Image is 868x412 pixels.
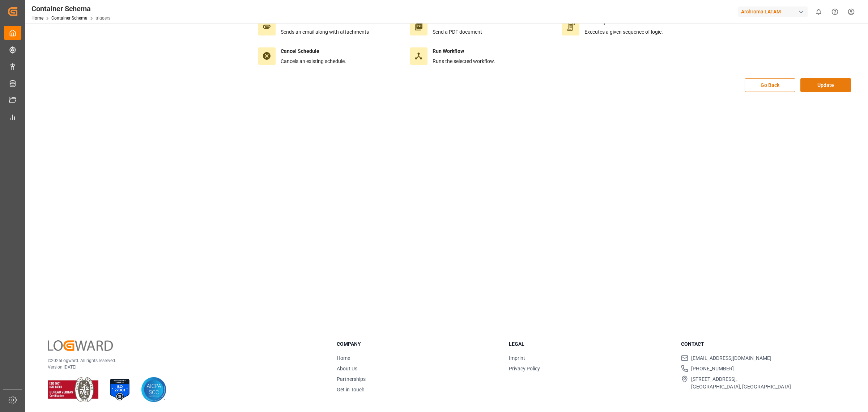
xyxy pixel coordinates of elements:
[31,16,43,21] a: Home
[48,340,113,351] img: Logward Logo
[337,376,366,382] a: Partnerships
[509,366,540,371] a: Privacy Policy
[433,47,495,55] h4: Run Workflow
[281,47,346,55] h4: Cancel Schedule
[509,340,672,348] h3: Legal
[337,366,357,371] a: About Us
[48,364,319,370] p: Version [DATE]
[337,355,350,361] a: Home
[281,58,346,64] span: Cancels an existing schedule.
[433,29,482,35] span: Send a PDF document
[509,355,525,361] a: Imprint
[31,3,110,14] div: Container Schema
[738,7,808,17] div: Archroma LATAM
[48,357,319,364] p: © 2025 Logward. All rights reserved.
[745,78,795,92] button: Go Back
[827,4,843,20] button: Help Center
[691,365,734,373] span: [PHONE_NUMBER]
[51,16,88,21] a: Container Schema
[738,5,810,18] button: Archroma LATAM
[584,29,663,35] span: Executes a given sequence of logic.
[681,340,844,348] h3: Contact
[281,29,369,35] span: Sends an email along with attachments
[337,387,365,392] a: Get in Touch
[337,340,500,348] h3: Company
[48,377,98,402] img: ISO 9001 & ISO 14001 Certification
[141,377,166,402] img: AICPA SOC
[433,58,495,64] span: Runs the selected workflow.
[800,78,851,92] button: Update
[810,4,827,20] button: show 0 new notifications
[691,375,791,391] span: [STREET_ADDRESS], [GEOGRAPHIC_DATA], [GEOGRAPHIC_DATA]
[107,377,132,402] img: ISO 27001 Certification
[691,354,771,362] span: [EMAIL_ADDRESS][DOMAIN_NAME]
